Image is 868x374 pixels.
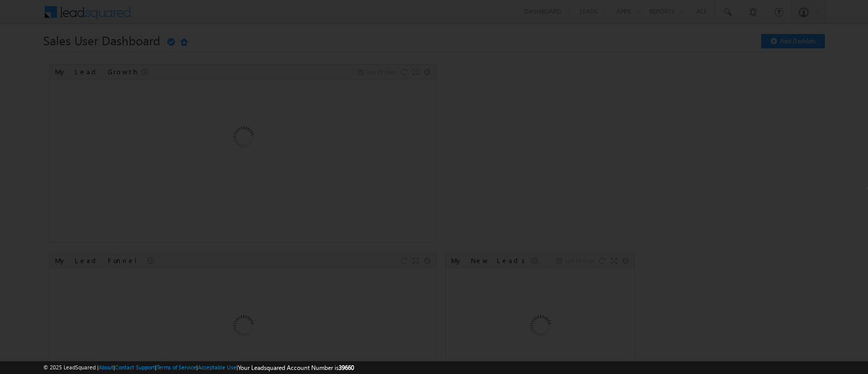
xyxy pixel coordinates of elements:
[115,364,155,370] a: Contact Support
[238,364,354,371] span: Your Leadsquared Account Number is
[198,364,236,370] a: Acceptable Use
[99,364,113,370] a: About
[157,364,196,370] a: Terms of Service
[339,364,354,371] span: 39660
[43,363,354,372] span: © 2025 LeadSquared | | | | |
